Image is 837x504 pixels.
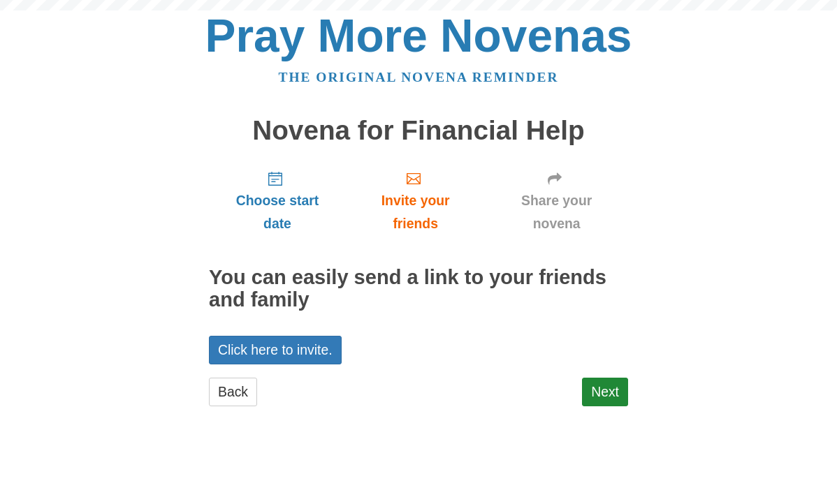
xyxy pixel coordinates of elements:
[223,189,332,235] span: Choose start date
[499,189,614,235] span: Share your novena
[209,159,346,242] a: Choose start date
[209,378,257,406] a: Back
[279,70,559,84] a: The original novena reminder
[346,159,485,242] a: Invite your friends
[209,267,628,311] h2: You can easily send a link to your friends and family
[209,116,628,146] h1: Novena for Financial Help
[582,378,628,406] a: Next
[205,10,632,61] a: Pray More Novenas
[360,189,471,235] span: Invite your friends
[485,159,628,242] a: Share your novena
[209,336,342,364] a: Click here to invite.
